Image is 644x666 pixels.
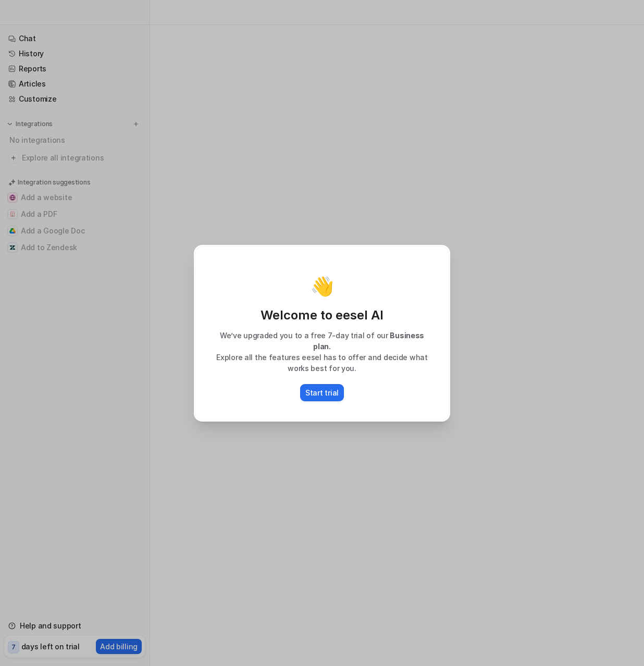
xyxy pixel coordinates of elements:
p: 👋 [311,276,334,297]
p: Welcome to eesel AI [206,307,438,324]
button: Start trial [300,384,344,401]
p: Explore all the features eesel has to offer and decide what works best for you. [206,352,438,374]
p: Start trial [305,387,339,398]
p: We’ve upgraded you to a free 7-day trial of our [206,330,438,352]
